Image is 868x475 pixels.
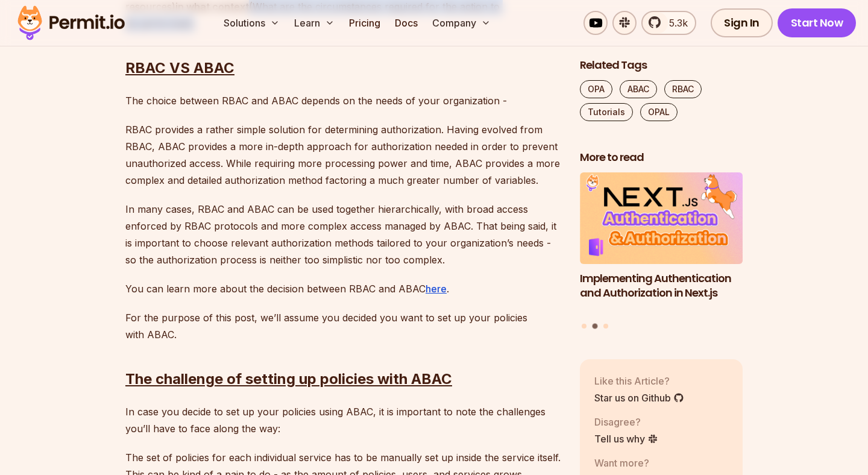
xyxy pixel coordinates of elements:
[580,172,743,316] li: 2 of 3
[620,80,657,98] a: ABAC
[594,414,658,429] p: Disagree?
[580,172,743,316] a: Implementing Authentication and Authorization in Next.jsImplementing Authentication and Authoriza...
[580,172,743,330] div: Posts
[778,8,857,37] a: Start Now
[580,58,743,73] h2: Related Tags
[125,92,561,109] p: The choice between RBAC and ABAC depends on the needs of your organization -
[593,323,598,329] button: Go to slide 2
[12,2,130,43] img: Permit logo
[580,103,633,121] a: Tutorials
[426,283,447,295] a: here
[641,11,696,35] a: 5.3k
[580,80,612,98] a: OPA
[662,16,688,30] span: 5.3k
[580,271,743,301] h3: Implementing Authentication and Authorization in Next.js
[640,103,678,121] a: OPAL
[289,11,339,35] button: Learn
[125,280,561,297] p: ⁠You can learn more about the decision between RBAC and ABAC .
[125,403,561,437] p: In case you decide to set up your policies using ABAC, it is important to note the challenges you...
[603,323,608,328] button: Go to slide 3
[580,172,743,264] img: Implementing Authentication and Authorization in Next.js
[125,370,452,388] u: The challenge of setting up policies with ABAC
[594,373,684,388] p: Like this Article?
[582,323,587,328] button: Go to slide 1
[219,11,285,35] button: Solutions
[664,80,702,98] a: RBAC
[711,8,773,37] a: Sign In
[125,59,234,77] u: RBAC VS ABAC
[125,201,561,268] p: In many cases, RBAC and ABAC can be used together hierarchically, with broad access enforced by R...
[594,431,658,445] a: Tell us why
[594,455,688,470] p: Want more?
[390,11,423,35] a: Docs
[344,11,385,35] a: Pricing
[125,121,561,189] p: RBAC provides a rather simple solution for determining authorization. Having evolved from RBAC, A...
[427,11,495,35] button: Company
[125,309,561,343] p: For the purpose of this post, we’ll assume you decided you want to set up your policies with ABAC.
[594,390,684,404] a: Star us on Github
[580,150,743,165] h2: More to read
